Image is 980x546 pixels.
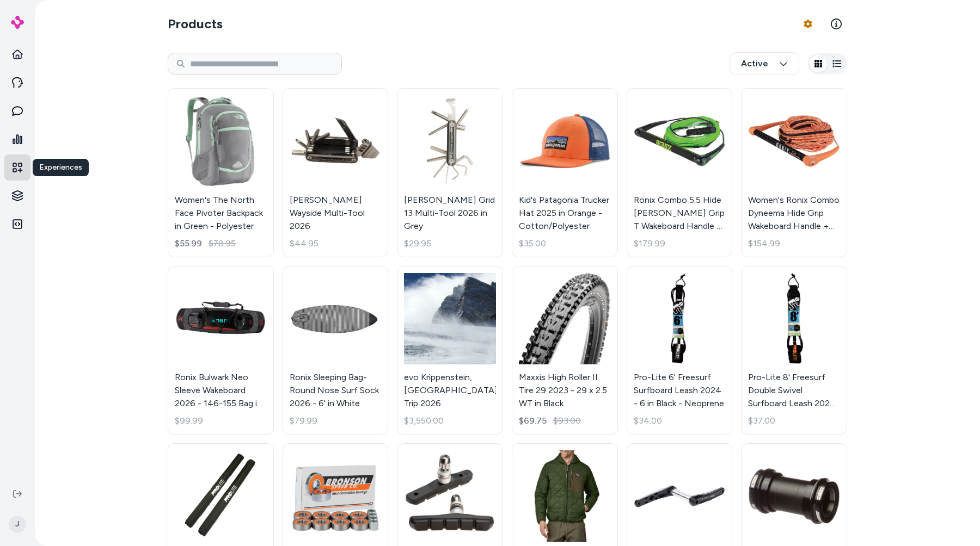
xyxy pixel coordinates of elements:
button: Active [730,52,799,75]
a: Blackburn Grid 13 Multi-Tool 2026 in Grey[PERSON_NAME] Grid 13 Multi-Tool 2026 in Grey$29.95 [397,88,503,257]
a: Women's The North Face Pivoter Backpack in Green - PolyesterWomen's The North Face Pivoter Backpa... [168,88,274,257]
h2: Products [168,15,223,33]
a: Pro-Lite 6' Freesurf Surfboard Leash 2024 - 6 in Black - NeoprenePro-Lite 6' Freesurf Surfboard L... [627,266,733,435]
a: Women's Ronix Combo Dyneema Hide Grip Wakeboard Handle + 70 ft Mainline 2026 in WhiteWomen's Roni... [741,88,847,257]
a: Ronix Combo 5.5 Hide Stich Grip T Wakeboard Handle + 80 ft Mainline 2026 in GreenRonix Combo 5.5 ... [627,88,733,257]
a: Maxxis High Roller II Tire 29 2023 - 29 x 2.5 WT in BlackMaxxis High Roller II Tire 29 2023 - 29 ... [512,266,618,435]
a: Ronix Sleeping Bag- Round Nose Surf Sock 2026 - 6' in WhiteRonix Sleeping Bag- Round Nose Surf So... [283,266,389,435]
a: Kid's Patagonia Trucker Hat 2025 in Orange - Cotton/PolyesterKid's Patagonia Trucker Hat 2025 in ... [512,88,618,257]
a: Pro-Lite 8' Freesurf Double Swivel Surfboard Leash 2024 - 8 in Black - NeoprenePro-Lite 8' Freesu... [741,266,847,435]
button: J [7,507,28,542]
span: J [9,516,26,533]
div: Experiences [33,159,89,176]
a: evo Krippenstein, Austria Trip 2026evo Krippenstein, [GEOGRAPHIC_DATA] Trip 2026$3,550.00 [397,266,503,435]
a: Ronix Bulwark Neo Sleeve Wakeboard 2026 - 146-155 Bag in OrangeRonix Bulwark Neo Sleeve Wakeboard... [168,266,274,435]
a: Blackburn Wayside Multi-Tool 2026[PERSON_NAME] Wayside Multi-Tool 2026$44.95 [283,88,389,257]
img: alby Logo [11,16,24,29]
